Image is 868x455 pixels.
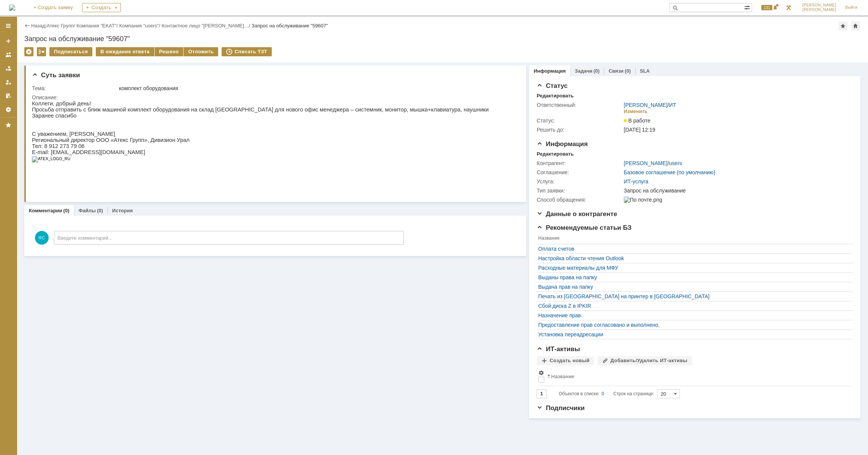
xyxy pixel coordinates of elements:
a: users [669,160,682,166]
div: Описание: [32,94,515,100]
div: Запрос на обслуживание [624,188,848,194]
a: Печать из [GEOGRAPHIC_DATA] на принтер в [GEOGRAPHIC_DATA] [538,293,847,299]
div: Тип заявки: [537,188,622,194]
img: По почте.png [624,197,662,203]
span: Подписчики [537,404,584,412]
a: Перейти в интерфейс администратора [784,3,793,12]
div: | [45,22,46,28]
a: Компания "EKAT" [76,23,116,29]
div: Удалить [24,47,33,56]
div: Ответственный: [537,102,622,108]
span: ИТ-активы [537,345,580,353]
a: Заявки в моей ответственности [2,62,14,75]
div: Редактировать [537,151,573,157]
a: Создать заявку [2,35,14,47]
span: : 8 912 273 79 06 [9,43,52,49]
div: Контрагент: [537,160,622,166]
a: Мои заявки [2,76,14,88]
div: Добавить в избранное [838,21,847,30]
div: Услуга: [537,178,622,185]
a: Комментарии [29,208,62,213]
div: Статус: [537,118,622,124]
a: Мои согласования [2,90,14,102]
span: В работе [624,118,650,124]
th: Название [537,234,849,244]
span: Расширенный поиск [744,3,752,11]
span: Суть заявки [32,72,80,79]
span: [PERSON_NAME] [802,3,836,8]
div: (0) [97,208,103,213]
a: Выданы права на папку [538,274,847,280]
div: Редактировать [537,93,573,99]
div: (0) [63,208,70,213]
span: Информация [537,140,588,148]
div: / [119,23,162,29]
div: Тема: [32,85,117,91]
a: Базовое соглашение (по умолчанию) [624,169,715,175]
a: Назначение прав. [538,312,847,318]
a: Связи [608,68,623,74]
div: Решить до: [537,127,622,133]
a: Сбой диска Z в IPKIR [538,303,847,309]
a: Установка переадресации [538,331,847,337]
div: Создать [82,3,121,12]
a: Предоставление прав согласовано и выполнено. [538,322,847,328]
div: / [162,23,252,29]
i: Строк на странице: [559,389,654,398]
span: Рекомендуемые статьи БЗ [537,224,632,231]
div: Сделать домашней страницей [851,21,860,30]
span: 131 [761,5,772,10]
a: История [112,208,133,213]
a: Назад [31,23,45,29]
span: [DATE] 12:19 [624,127,655,133]
a: SLA [640,68,649,74]
a: ИТ-услуга [624,178,648,185]
div: Название [551,374,574,379]
a: Выдача прав на папку [538,284,847,290]
th: Название [546,368,849,386]
div: 0 [602,389,604,398]
a: Компания "users" [119,23,159,29]
div: Работа с массовостью [37,47,46,56]
a: Настройка области чтения Outlook [538,255,847,261]
a: [PERSON_NAME] [624,102,667,108]
a: Задачи [575,68,592,74]
div: / [47,23,77,29]
a: Расходные материалы для МФУ [538,265,847,271]
a: ИТ [669,102,676,108]
a: Оплата счетов [538,246,847,252]
span: Объектов в списке: [559,391,599,396]
a: Настройки [2,103,14,116]
a: Заявки на командах [2,49,14,61]
a: Файлы [78,208,96,213]
span: [PERSON_NAME] [802,8,836,12]
div: (0) [625,68,631,74]
div: / [624,102,676,108]
div: (0) [593,68,599,74]
a: Информация [534,68,565,74]
img: logo [9,5,15,11]
div: Способ обращения: [537,197,622,203]
div: / [624,160,682,166]
div: Изменить [624,108,648,115]
span: Статус [537,82,567,89]
span: ЯС [35,231,49,245]
a: Перейти на домашнюю страницу [9,5,15,11]
div: / [76,23,119,29]
div: Запрос на обслуживание "59607" [252,23,328,29]
span: Данные о контрагенте [537,210,617,218]
div: комплект оборудования [119,85,513,91]
span: Настройки [538,370,544,376]
div: Соглашение: [537,169,622,175]
a: Атекс Групп [47,23,74,29]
